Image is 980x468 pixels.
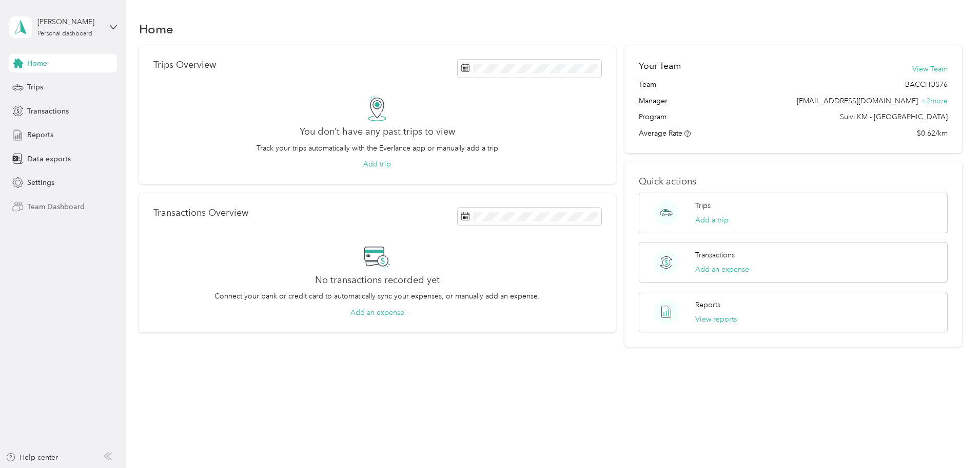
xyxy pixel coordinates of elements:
span: Data exports [27,154,71,164]
p: Reports [695,299,720,310]
iframe: Everlance-gr Chat Button Frame [923,410,980,468]
span: Reports [27,129,53,140]
p: Transactions [695,250,735,260]
p: Track your trips automatically with the Everlance app or manually add a trip [257,143,498,154]
span: Team Dashboard [27,201,85,212]
span: Program [639,111,667,122]
span: $0.62/km [917,128,948,139]
span: Team [639,79,656,90]
div: [PERSON_NAME] [37,16,102,27]
h2: Your Team [639,60,681,72]
span: Trips [27,82,43,92]
span: Transactions [27,106,69,117]
p: Trips [695,200,711,211]
button: Help center [6,452,58,463]
button: View Team [912,64,948,74]
span: Manager [639,96,668,106]
p: Connect your bank or credit card to automatically sync your expenses, or manually add an expense. [214,291,540,302]
span: + 2 more [922,97,948,105]
p: Trips Overview [153,60,216,70]
span: Home [27,58,47,69]
button: Add an expense [350,307,404,318]
span: BACCHUS76 [905,79,948,90]
button: View reports [695,314,737,325]
span: Suivi KM - [GEOGRAPHIC_DATA] [840,111,948,122]
button: Add trip [363,159,391,170]
span: Average Rate [639,129,682,138]
button: Add an expense [695,264,749,275]
button: Add a trip [695,215,729,226]
h2: No transactions recorded yet [315,275,440,286]
span: Settings [27,177,54,188]
div: Personal dashboard [37,31,92,37]
p: Transactions Overview [153,208,248,218]
h1: Home [139,24,173,34]
h2: You don’t have any past trips to view [300,126,455,137]
span: [EMAIL_ADDRESS][DOMAIN_NAME] [797,97,918,105]
p: Quick actions [639,176,948,187]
